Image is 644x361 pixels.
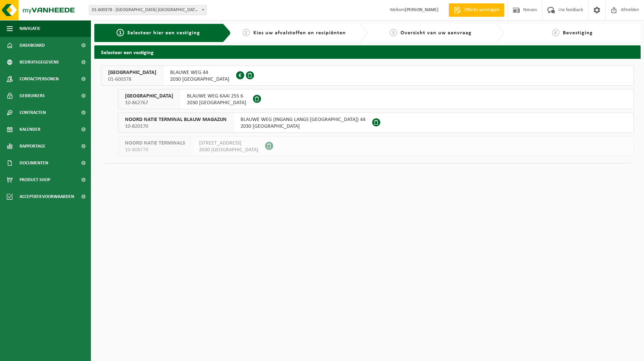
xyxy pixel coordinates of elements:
[108,69,156,76] span: [GEOGRAPHIC_DATA]
[125,99,173,106] span: 10-862767
[243,29,250,36] span: 2
[240,116,365,123] span: BLAUWE WEG (INGANG LANGS [GEOGRAPHIC_DATA]) 44
[20,188,74,205] span: Acceptatievoorwaarden
[117,29,124,36] span: 1
[94,45,641,58] h2: Selecteer een vestiging
[240,123,365,130] span: 2030 [GEOGRAPHIC_DATA]
[20,155,48,171] span: Documenten
[127,30,200,36] span: Selecteer hier een vestiging
[199,147,258,153] span: 2030 [GEOGRAPHIC_DATA]
[20,37,45,54] span: Dashboard
[118,113,634,133] button: NOORD NATIE TERMINAL BLAUW MAGAZIJN 10-820170 BLAUWE WEG (INGANG LANGS [GEOGRAPHIC_DATA]) 442030 ...
[400,30,472,36] span: Overzicht van uw aanvraag
[118,89,634,109] button: [GEOGRAPHIC_DATA] 10-862767 BLAUWE WEG KAAI 255 62030 [GEOGRAPHIC_DATA]
[125,123,227,130] span: 10-820170
[125,116,227,123] span: NOORD NATIE TERMINAL BLAUW MAGAZIJN
[20,87,45,104] span: Gebruikers
[390,29,397,36] span: 3
[199,140,258,147] span: [STREET_ADDRESS]
[170,76,229,83] span: 2030 [GEOGRAPHIC_DATA]
[563,30,593,36] span: Bevestiging
[20,138,45,155] span: Rapportage
[20,71,59,87] span: Contactpersonen
[20,171,50,188] span: Product Shop
[552,29,559,36] span: 4
[20,121,40,138] span: Kalender
[449,3,504,17] a: Offerte aanvragen
[20,104,46,121] span: Contracten
[20,54,59,71] span: Bedrijfsgegevens
[20,20,40,37] span: Navigatie
[108,76,156,83] span: 01-600378
[187,93,246,99] span: BLAUWE WEG KAAI 255 6
[253,30,346,36] span: Kies uw afvalstoffen en recipiënten
[125,147,185,153] span: 10-808779
[89,5,207,15] span: 01-600378 - NOORD NATIE TERMINAL NV - ANTWERPEN
[170,69,229,76] span: BLAUWE WEG 44
[125,93,173,99] span: [GEOGRAPHIC_DATA]
[187,99,246,106] span: 2030 [GEOGRAPHIC_DATA]
[405,7,439,12] strong: [PERSON_NAME]
[89,5,206,15] span: 01-600378 - NOORD NATIE TERMINAL NV - ANTWERPEN
[101,66,634,86] button: [GEOGRAPHIC_DATA] 01-600378 BLAUWE WEG 442030 [GEOGRAPHIC_DATA]
[462,7,501,13] span: Offerte aanvragen
[125,140,185,147] span: NOORD NATIE TERMINALS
